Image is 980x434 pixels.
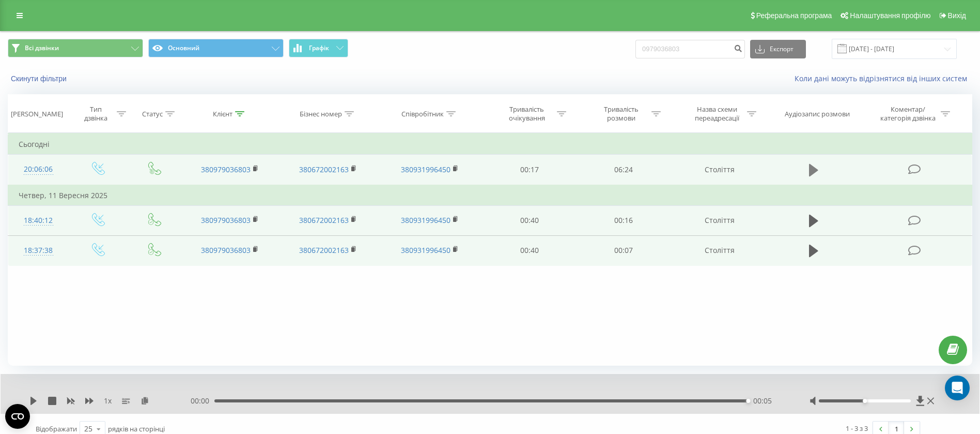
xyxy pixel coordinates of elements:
button: Open CMP widget [5,404,30,429]
div: 25 [84,424,92,434]
div: Тривалість розмови [594,105,649,123]
button: Графік [289,39,348,57]
td: Століття [671,235,768,265]
span: Графік [309,44,329,52]
td: 06:24 [577,155,671,185]
div: Accessibility label [863,399,867,403]
button: Скинути фільтри [8,74,72,83]
td: Сьогодні [8,134,972,155]
div: Бізнес номер [300,110,342,118]
td: 00:07 [577,235,671,265]
td: 00:40 [483,235,577,265]
span: 00:00 [191,396,214,406]
a: 380979036803 [201,164,251,174]
div: 1 - 3 з 3 [846,423,868,433]
button: Експорт [750,40,806,58]
td: 00:16 [577,205,671,235]
span: Всі дзвінки [25,44,59,52]
a: 380931996450 [401,164,450,174]
a: 380672002163 [299,245,349,255]
span: Вихід [948,11,966,20]
span: 1 x [104,396,112,406]
a: 380931996450 [401,245,450,255]
div: Співробітник [401,110,444,118]
span: Реферальна програма [756,11,832,20]
a: Коли дані можуть відрізнятися вiд інших систем [795,73,972,83]
div: Тривалість очікування [499,105,554,123]
span: Налаштування профілю [850,11,930,20]
td: Століття [671,205,768,235]
div: [PERSON_NAME] [11,110,63,118]
span: 00:05 [753,396,772,406]
div: 20:06:06 [19,159,58,179]
a: 380672002163 [299,215,349,225]
input: Пошук за номером [635,40,745,58]
td: Четвер, 11 Вересня 2025 [8,185,972,206]
td: 00:40 [483,205,577,235]
div: Аудіозапис розмови [785,110,850,118]
a: 380979036803 [201,245,251,255]
div: Клієнт [213,110,232,118]
div: 18:37:38 [19,241,58,261]
div: Тип дзвінка [77,105,114,123]
button: Всі дзвінки [8,39,143,57]
span: Відображати [36,424,77,433]
div: Accessibility label [746,399,750,403]
div: Статус [142,110,163,118]
span: рядків на сторінці [108,424,165,433]
a: 380979036803 [201,215,251,225]
div: Назва схеми переадресації [689,105,744,123]
td: Століття [671,155,768,185]
div: Open Intercom Messenger [945,376,970,400]
div: Коментар/категорія дзвінка [878,105,938,123]
a: 380931996450 [401,215,450,225]
div: 18:40:12 [19,211,58,231]
button: Основний [148,39,284,57]
a: 380672002163 [299,164,349,174]
td: 00:17 [483,155,577,185]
